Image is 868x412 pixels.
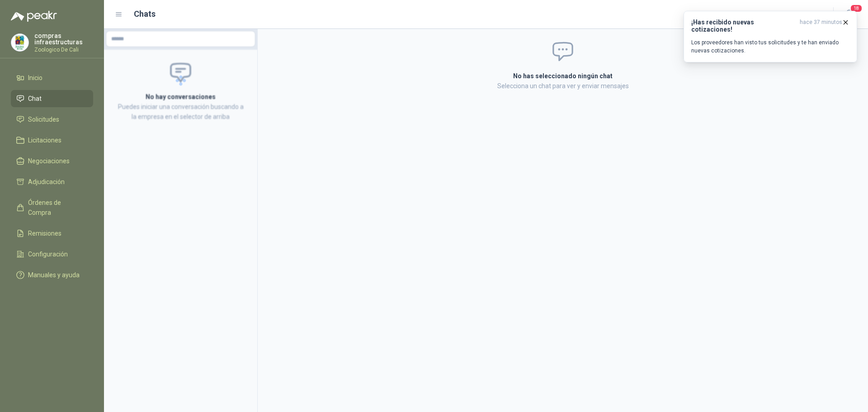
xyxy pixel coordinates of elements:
[405,71,721,81] h2: No has seleccionado ningún chat
[11,132,93,149] a: Licitaciones
[28,228,61,238] span: Remisiones
[28,135,61,145] span: Licitaciones
[11,225,93,242] a: Remisiones
[841,6,857,23] button: 18
[691,38,849,55] p: Los proveedores han visto tus solicitudes y te han enviado nuevas cotizaciones.
[800,19,842,33] span: hace 37 minutos
[11,194,93,221] a: Órdenes de Compra
[34,33,93,45] p: compras infraestructuras
[11,90,93,107] a: Chat
[11,173,93,190] a: Adjudicación
[405,81,721,91] p: Selecciona un chat para ver y enviar mensajes
[28,156,70,166] span: Negociaciones
[11,69,93,86] a: Inicio
[850,4,863,13] span: 18
[28,114,59,124] span: Solicitudes
[11,266,93,284] a: Manuales y ayuda
[28,94,42,104] span: Chat
[28,177,65,187] span: Adjudicación
[134,8,156,20] h1: Chats
[34,47,93,52] p: Zoologico De Cali
[28,198,85,218] span: Órdenes de Compra
[691,19,796,33] h3: ¡Has recibido nuevas cotizaciones!
[28,270,80,280] span: Manuales y ayuda
[684,11,857,62] button: ¡Has recibido nuevas cotizaciones!hace 37 minutos Los proveedores han visto tus solicitudes y te ...
[11,34,28,51] img: Company Logo
[11,246,93,263] a: Configuración
[28,73,42,83] span: Inicio
[11,152,93,170] a: Negociaciones
[11,11,57,22] img: Logo peakr
[28,249,68,259] span: Configuración
[11,111,93,128] a: Solicitudes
